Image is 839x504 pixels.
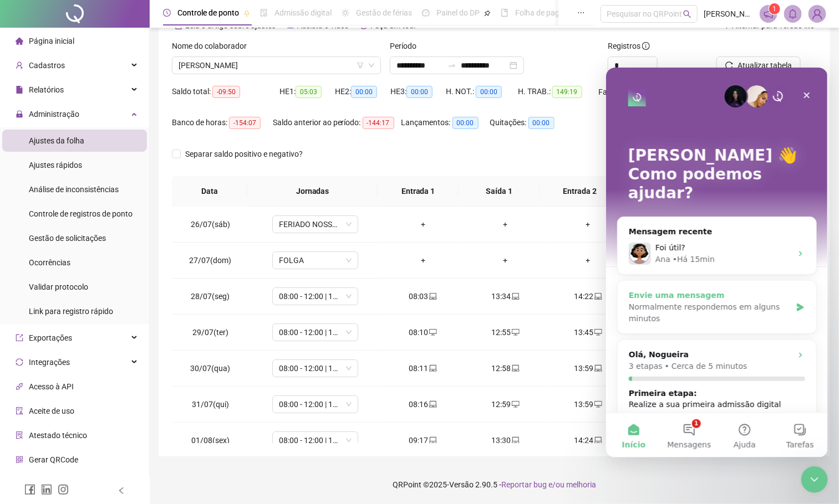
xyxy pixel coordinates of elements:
div: + [556,254,621,266]
span: Faça um tour [370,21,416,30]
div: 12:55 [473,326,538,338]
span: Gerar QRCode [29,455,78,464]
span: Atualizar tabela [738,59,792,71]
span: 08:00 - 12:00 | 13:00 - 18:00 [279,396,352,413]
div: + [556,218,621,230]
span: Ocorrências [29,258,70,267]
span: lock [16,110,23,118]
span: laptop [428,436,437,444]
span: file-done [260,9,268,17]
span: solution [16,431,23,439]
span: 149:19 [552,86,582,98]
span: FOLGA [279,252,352,269]
span: dashboard [422,9,430,17]
span: Ajustes rápidos [29,161,82,169]
div: Saldo total: [172,85,279,98]
span: Cadastros [29,61,65,70]
span: swap-right [448,61,456,70]
span: 30/07(qua) [190,364,230,373]
th: Jornadas [247,176,378,207]
img: 85555 [809,6,826,22]
span: facebook [24,484,35,495]
span: desktop [593,400,602,408]
span: 08:00 - 12:00 | 13:00 - 18:00 [279,324,352,341]
label: Período [390,40,424,52]
span: qrcode [16,456,23,464]
span: 00:00 [406,86,433,98]
span: audit [16,407,23,415]
div: Banco de horas: [172,116,273,129]
span: Controle de registros de ponto [29,209,133,218]
span: sync [16,358,23,366]
span: linkedin [41,484,52,495]
span: left [118,487,125,495]
span: Faltas: [598,88,623,96]
span: CASSIO VITOR MARQUES SANTOS [179,57,374,74]
div: Quitações: [490,116,571,129]
span: book [501,9,509,17]
span: 31/07(qui) [192,400,229,409]
th: Saída 1 [459,176,540,207]
span: notification [764,9,774,19]
div: 12:58 [473,362,538,374]
div: + [390,254,455,266]
span: 00:00 [351,86,377,98]
span: 08:00 - 12:00 | 13:00 - 18:00 [279,288,352,305]
span: laptop [511,364,520,372]
span: Relatórios [29,85,64,94]
label: Nome do colaborador [172,40,254,52]
div: 13:30 [473,434,538,446]
div: 13:59 [556,398,621,410]
span: laptop [593,292,602,300]
span: pushpin [484,10,491,17]
span: to [448,61,456,70]
div: HE 3: [390,85,446,98]
div: 13:45 [556,326,621,338]
span: Integrações [29,358,70,367]
div: 13:59 [556,362,621,374]
th: Entrada 2 [540,176,621,207]
span: laptop [593,436,602,444]
span: Reportar bug e/ou melhoria [501,480,596,489]
span: Gestão de solicitações [29,234,106,243]
div: Saldo anterior ao período: [273,116,401,129]
th: Entrada 1 [378,176,459,207]
span: 00:00 [476,86,502,98]
span: Versão [449,480,474,489]
span: Folha de pagamento [515,8,586,17]
iframe: Intercom live chat [801,466,828,493]
span: bell [788,9,798,19]
div: 08:10 [390,326,455,338]
span: laptop [428,400,437,408]
span: ellipsis [577,9,585,17]
span: info-circle [642,42,650,50]
span: search [683,10,691,18]
span: Alternar para versão lite [732,21,814,30]
div: + [473,254,538,266]
span: laptop [428,364,437,372]
iframe: Intercom live chat [606,68,828,457]
span: Ajustes da folha [29,136,84,145]
span: -154:07 [229,117,261,129]
span: user-add [16,61,23,69]
span: laptop [428,292,437,300]
div: 09:17 [390,434,455,446]
span: laptop [511,292,520,300]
